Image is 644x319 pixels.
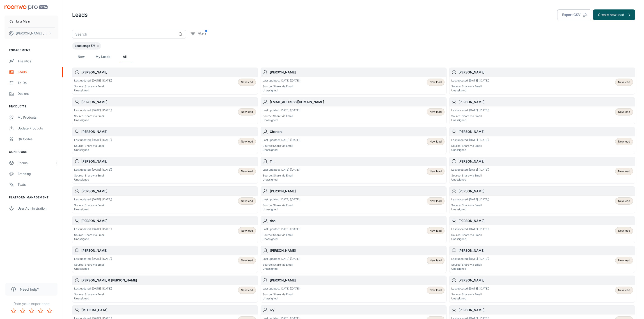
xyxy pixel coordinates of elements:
[261,157,446,184] a: TmLast updated: [DATE] ([DATE])Source: Share via EmailUnassignedNew lead
[45,306,54,315] button: Rate 5 star
[72,30,176,39] input: Search
[451,138,489,142] p: Last updated: [DATE] ([DATE])
[261,216,446,243] a: donLast updated: [DATE] ([DATE])Source: Share via EmailUnassignedNew lead
[263,178,300,182] p: Unassigned
[261,97,446,124] a: [EMAIL_ADDRESS][DOMAIN_NAME]Last updated: [DATE] ([DATE])Source: Share via EmailUnassignedNew lead
[261,186,446,213] a: [PERSON_NAME]Last updated: [DATE] ([DATE])Source: Share via EmailUnassignedNew lead
[270,159,444,164] h6: Tm
[261,127,446,154] a: ChandraLast updated: [DATE] ([DATE])Source: Share via EmailUnassignedNew lead
[74,108,112,112] p: Last updated: [DATE] ([DATE])
[18,80,58,85] div: To-do
[263,138,300,142] p: Last updated: [DATE] ([DATE])
[618,110,630,114] span: New lead
[74,144,112,148] p: Source: Share via Email
[263,227,300,231] p: Last updated: [DATE] ([DATE])
[263,203,300,207] p: Source: Share via Email
[72,276,258,303] a: [PERSON_NAME] & [PERSON_NAME]Last updated: [DATE] ([DATE])Source: Share via EmailUnassignedNew lead
[20,287,39,292] span: Need help?
[81,159,256,164] h6: [PERSON_NAME]
[270,308,444,312] h6: Ivy
[270,189,444,194] h6: [PERSON_NAME]
[618,169,630,173] span: New lead
[451,178,489,182] p: Unassigned
[451,237,489,241] p: Unassigned
[74,203,112,207] p: Source: Share via Email
[74,178,112,182] p: Unassigned
[430,288,442,292] span: New lead
[451,88,489,93] p: Unassigned
[18,182,58,187] div: Texts
[263,108,300,112] p: Last updated: [DATE] ([DATE])
[72,97,258,124] a: [PERSON_NAME]Last updated: [DATE] ([DATE])Source: Share via EmailUnassignedNew lead
[263,114,300,118] p: Source: Share via Email
[618,199,630,203] span: New lead
[74,233,112,237] p: Source: Share via Email
[618,288,630,292] span: New lead
[81,248,256,253] h6: [PERSON_NAME]
[18,59,58,64] div: Analytics
[451,257,489,261] p: Last updated: [DATE] ([DATE])
[451,227,489,231] p: Last updated: [DATE] ([DATE])
[451,296,489,301] p: Unassigned
[430,80,442,84] span: New lead
[449,127,635,154] a: [PERSON_NAME]Last updated: [DATE] ([DATE])Source: Share via EmailUnassignedNew lead
[81,308,256,312] h6: [MEDICAL_DATA]
[270,218,444,223] h6: don
[263,174,300,178] p: Source: Share via Email
[458,70,633,75] h6: [PERSON_NAME]
[74,287,112,291] p: Last updated: [DATE] ([DATE])
[76,51,87,62] a: New
[241,199,253,203] span: New lead
[458,218,633,223] h6: [PERSON_NAME]
[72,68,258,95] a: [PERSON_NAME]Last updated: [DATE] ([DATE])Source: Share via EmailUnassignedNew lead
[74,118,112,122] p: Unassigned
[451,108,489,112] p: Last updated: [DATE] ([DATE])
[72,127,258,154] a: [PERSON_NAME]Last updated: [DATE] ([DATE])Source: Share via EmailUnassignedNew lead
[451,267,489,271] p: Unassigned
[74,114,112,118] p: Source: Share via Email
[451,233,489,237] p: Source: Share via Email
[263,257,300,261] p: Last updated: [DATE] ([DATE])
[9,19,30,24] p: Cambria Main
[458,308,633,312] h6: [PERSON_NAME]
[74,207,112,211] p: Unassigned
[74,292,112,296] p: Source: Share via Email
[74,257,112,261] p: Last updated: [DATE] ([DATE])
[449,186,635,213] a: [PERSON_NAME]Last updated: [DATE] ([DATE])Source: Share via EmailUnassignedNew lead
[241,229,253,233] span: New lead
[451,148,489,152] p: Unassigned
[430,169,442,173] span: New lead
[263,118,300,122] p: Unassigned
[72,11,88,19] h1: Leads
[18,137,58,142] div: QR Codes
[81,100,256,104] h6: [PERSON_NAME]
[241,140,253,144] span: New lead
[81,189,256,194] h6: [PERSON_NAME]
[270,248,444,253] h6: [PERSON_NAME]
[451,292,489,296] p: Source: Share via Email
[430,199,442,203] span: New lead
[593,9,635,20] button: Create new lead
[74,267,112,271] p: Unassigned
[263,207,300,211] p: Unassigned
[241,258,253,262] span: New lead
[449,216,635,243] a: [PERSON_NAME]Last updated: [DATE] ([DATE])Source: Share via EmailUnassignedNew lead
[74,168,112,172] p: Last updated: [DATE] ([DATE])
[449,246,635,273] a: [PERSON_NAME]Last updated: [DATE] ([DATE])Source: Share via EmailUnassignedNew lead
[263,292,300,296] p: Source: Share via Email
[18,306,27,315] button: Rate 2 star
[270,278,444,283] h6: [PERSON_NAME]
[451,197,489,201] p: Last updated: [DATE] ([DATE])
[74,79,112,83] p: Last updated: [DATE] ([DATE])
[81,218,256,223] h6: [PERSON_NAME]
[18,91,58,96] div: Dealers
[18,161,55,165] div: Rooms
[270,129,444,134] h6: Chandra
[618,258,630,262] span: New lead
[119,51,130,62] a: All
[270,100,444,104] h6: [EMAIL_ADDRESS][DOMAIN_NAME]
[451,114,489,118] p: Source: Share via Email
[27,306,36,315] button: Rate 3 star
[5,5,48,10] img: Roomvo PRO Beta
[81,278,256,283] h6: [PERSON_NAME] & [PERSON_NAME]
